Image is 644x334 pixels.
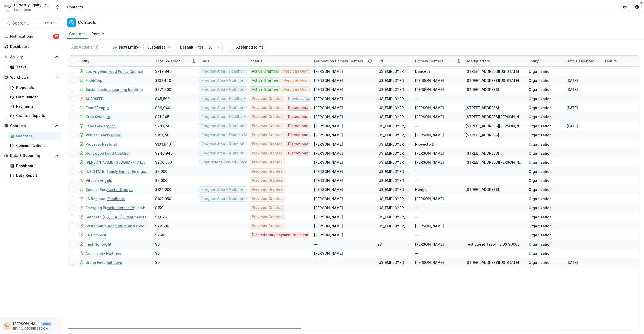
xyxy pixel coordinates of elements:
div: Communications [16,143,57,148]
span: Previous Grantee [284,69,314,74]
div: $371,500 [155,87,171,92]
a: LA Regional Foodbank [86,196,125,201]
div: [PERSON_NAME] [314,141,343,147]
div: [STREET_ADDRESS] [466,187,499,192]
div: $45,500 [155,96,170,101]
span: 13 [53,34,59,39]
div: [PERSON_NAME] [314,187,343,192]
span: Previous Grantee [252,151,283,155]
div: $246,940 [155,151,173,156]
a: Crop Swap LA [86,114,110,120]
div: [PERSON_NAME] [415,114,444,120]
div: [US_EMPLOYER_IDENTIFICATION_NUMBER] [377,260,409,265]
span: Program Area - Nutrition Security [201,106,260,110]
div: Organization [529,114,552,120]
a: Grantees [8,132,61,140]
span: Discretionary payment recipient [288,133,345,137]
div: Organization [529,69,552,74]
span: Data & Reporting [10,154,53,158]
div: [PERSON_NAME] [314,251,343,256]
div: $131,440 [155,78,171,83]
span: Previous Grantee [252,215,283,219]
div: $96,940 [155,105,170,110]
div: [US_EMPLOYER_IDENTIFICATION_NUMBER] [377,187,409,192]
div: $206,500 [155,160,172,165]
div: [PERSON_NAME] [415,151,444,156]
div: $161,745 [155,132,170,138]
div: [US_EMPLOYER_IDENTIFICATION_NUMBER] [377,105,409,110]
div: [US_EMPLOYER_IDENTIFICATION_NUMBER] [377,69,409,74]
div: [STREET_ADDRESS][PERSON_NAME] [466,114,523,120]
div: $0 [155,251,160,256]
div: Organization [529,151,552,156]
button: Notifications13 [2,32,61,40]
a: Communications [8,141,61,150]
span: Program Area - Nutrition Security [201,78,260,83]
div: Entity [76,56,152,66]
span: Program Area - Nutrition Security [201,151,260,155]
span: Program Area - Nutrition Security [201,187,260,192]
div: Test Street Testy TE US 90065 [466,242,519,247]
div: [STREET_ADDRESS] [466,87,499,92]
div: [STREET_ADDRESS][US_STATE] [466,69,519,74]
span: Populations Served - System Impacted [201,160,270,164]
span: Previous Grantee [252,124,283,128]
a: Sustainable Agriculture and Food Systems Funders [86,223,149,229]
div: Grantees [16,133,57,139]
div: Grantees [67,30,88,37]
div: [PERSON_NAME] [314,205,343,210]
div: Entity [526,56,563,66]
div: [US_EMPLOYER_IDENTIFICATION_NUMBER] [377,132,409,138]
div: [DATE] [567,78,578,83]
span: Active Grantee [252,87,278,92]
div: Dashboard [10,44,57,49]
div: $150 [155,205,163,210]
div: $131,940 [155,141,171,147]
a: Special Service for Groups [86,187,133,192]
div: Organization [529,178,552,183]
div: Tags [198,58,212,64]
div: [PERSON_NAME] [415,223,444,229]
div: [US_EMPLOYER_IDENTIFICATION_NUMBER] [377,169,409,174]
span: Previous Grantee [284,78,314,83]
span: Program Area - Food as Medicine [201,133,260,137]
div: $258 [155,232,164,238]
div: Total Awarded [152,58,184,64]
div: Foundation Primary Contact [311,56,374,66]
a: Payments [8,102,61,110]
span: Previous Grantee [252,115,283,119]
div: [PERSON_NAME] [314,87,343,92]
div: Vannesa Santos [5,324,9,328]
div: Organization [529,169,552,174]
div: Entity [526,58,542,64]
div: -- [314,260,318,265]
div: [PERSON_NAME] [314,160,343,165]
div: [US_EMPLOYER_IDENTIFICATION_NUMBER] [377,114,409,120]
a: Data Report [8,171,61,179]
a: Grantees [67,29,88,39]
div: Organization [529,78,552,83]
span: Discretionary payment recipient [288,106,345,110]
div: Foundation Primary Contact [311,58,366,64]
div: [US_EMPLOYER_IDENTIFICATION_NUMBER] [377,96,409,101]
div: [US_EMPLOYER_IDENTIFICATION_NUMBER] [377,223,409,229]
div: Payments [16,104,57,109]
div: Organization [529,123,552,129]
span: Contacts [10,124,53,128]
div: Tags [198,56,248,66]
span: Previous Grantee [252,106,283,110]
span: Previous Grantee [252,178,283,183]
div: [US_EMPLOYER_IDENTIFICATION_NUMBER] [377,160,409,165]
div: [PERSON_NAME] [314,232,343,238]
span: Discretionary payment recipient [252,233,308,237]
a: Community Partners [86,251,121,256]
div: [PERSON_NAME] [314,132,343,138]
img: Butterfly Equity Foundation [4,3,12,11]
div: Primary Contact [412,58,446,64]
div: -- [415,96,419,101]
div: $0 [155,260,160,265]
div: [US_EMPLOYER_IDENTIFICATION_NUMBER] [377,123,409,129]
span: Discretionary payment recipient [288,124,345,128]
div: Ctrl + K [44,20,57,26]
